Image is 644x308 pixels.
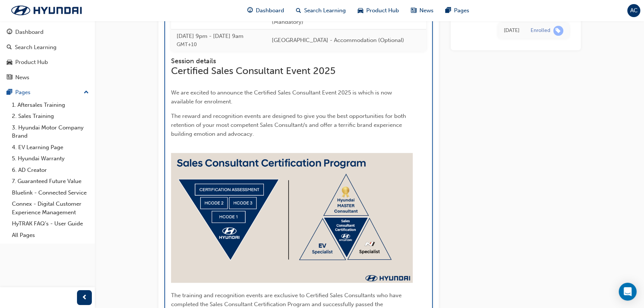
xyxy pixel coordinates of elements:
[9,142,92,153] a: 4. EV Learning Page
[3,41,92,54] a: Search Learning
[82,293,87,302] span: prev-icon
[171,65,335,77] span: Certified Sales Consultant Event 2025
[630,6,638,15] span: AC
[296,6,301,15] span: search-icon
[15,28,44,36] div: Dashboard
[15,43,57,52] div: Search Learning
[241,3,290,18] a: guage-iconDashboard
[7,29,12,36] span: guage-icon
[419,6,434,15] span: News
[352,3,405,18] a: car-iconProduct Hub
[619,283,637,301] div: Open Intercom Messenger
[445,6,451,15] span: pages-icon
[504,26,519,35] div: Thu Jul 10 2025 10:59:59 GMT+1000 (Australian Eastern Standard Time)
[9,176,92,187] a: 7. Guaranteed Future Value
[411,6,416,15] span: news-icon
[7,74,12,81] span: news-icon
[3,55,92,69] a: Product Hub
[9,218,92,230] a: HyTRAK FAQ's - User Guide
[531,27,550,34] div: Enrolled
[171,29,266,51] td: [DATE] 9pm - [DATE] 9am
[15,58,48,67] div: Product Hub
[3,86,92,99] button: Pages
[358,6,363,15] span: car-icon
[9,110,92,122] a: 2. Sales Training
[9,99,92,111] a: 1. Aftersales Training
[171,113,408,137] span: The reward and recognition events are designed to give you the best opportunities for both retent...
[7,44,12,51] span: search-icon
[171,89,393,105] span: We are excited to announce the Certified Sales Consultant Event 2025 is which is now available fo...
[7,89,12,96] span: pages-icon
[9,198,92,218] a: Connex - Digital Customer Experience Management
[553,26,563,36] span: learningRecordVerb_ENROLL-icon
[84,88,89,97] span: up-icon
[9,153,92,164] a: 5. Hyundai Warranty
[290,3,352,18] a: search-iconSearch Learning
[247,6,253,15] span: guage-icon
[15,73,29,82] div: News
[3,24,92,86] button: DashboardSearch LearningProduct HubNews
[366,6,399,15] span: Product Hub
[9,230,92,241] a: All Pages
[405,3,439,18] a: news-iconNews
[9,122,92,142] a: 3. Hyundai Motor Company Brand
[3,25,92,39] a: Dashboard
[3,71,92,84] a: News
[304,6,346,15] span: Search Learning
[7,59,12,66] span: car-icon
[439,3,475,18] a: pages-iconPages
[4,3,89,18] img: Trak
[15,88,30,97] div: Pages
[454,6,469,15] span: Pages
[9,187,92,199] a: Bluelink - Connected Service
[177,41,197,48] span: Australian Eastern Standard Time GMT+10
[9,164,92,176] a: 6. AD Creator
[266,29,426,51] td: [GEOGRAPHIC_DATA] - Accommodation (Optional)
[256,6,284,15] span: Dashboard
[171,57,413,65] h4: Session details
[627,4,640,17] button: AC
